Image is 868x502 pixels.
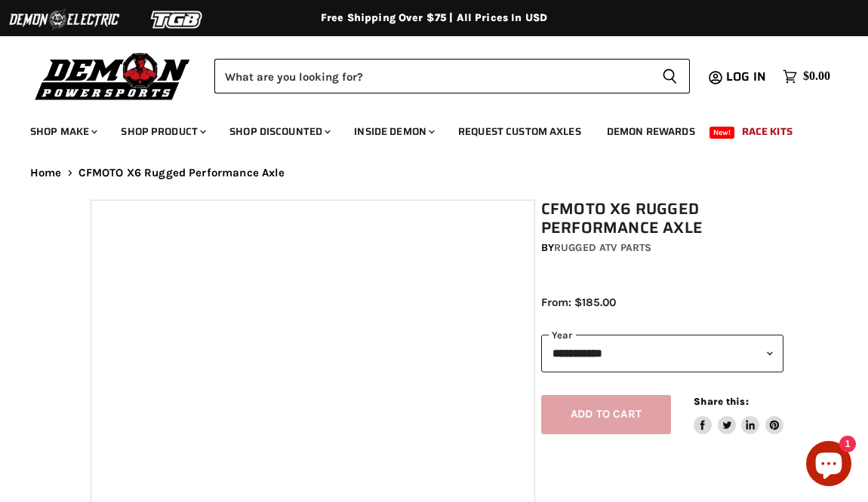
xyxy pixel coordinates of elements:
img: Demon Powersports [30,49,195,103]
a: Demon Rewards [596,116,706,147]
a: Request Custom Axles [447,116,593,147]
aside: Share this: [694,395,783,435]
inbox-online-store-chat: Shopify online store chat [802,441,856,490]
a: Shop Make [19,116,106,147]
span: From: $185.00 [541,295,616,309]
img: TGB Logo 2 [121,5,234,34]
h1: CFMOTO X6 Rugged Performance Axle [541,200,783,237]
div: by [541,240,783,256]
a: Home [30,167,62,179]
ul: Main menu [19,110,826,147]
a: $0.00 [775,66,838,87]
form: Product [214,59,690,93]
a: Log in [719,70,775,84]
img: Demon Electric Logo 2 [8,5,121,34]
a: Rugged ATV Parts [554,241,651,254]
span: New! [709,127,735,139]
a: Shop Product [109,116,215,147]
a: Shop Discounted [218,116,340,147]
input: Search [214,59,650,93]
span: Share this: [694,396,748,407]
span: $0.00 [803,69,830,84]
a: Inside Demon [343,116,444,147]
span: Log in [726,67,766,86]
span: CFMOTO X6 Rugged Performance Axle [78,167,285,179]
a: Race Kits [731,116,804,147]
button: Search [650,59,690,93]
select: year [541,335,783,372]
